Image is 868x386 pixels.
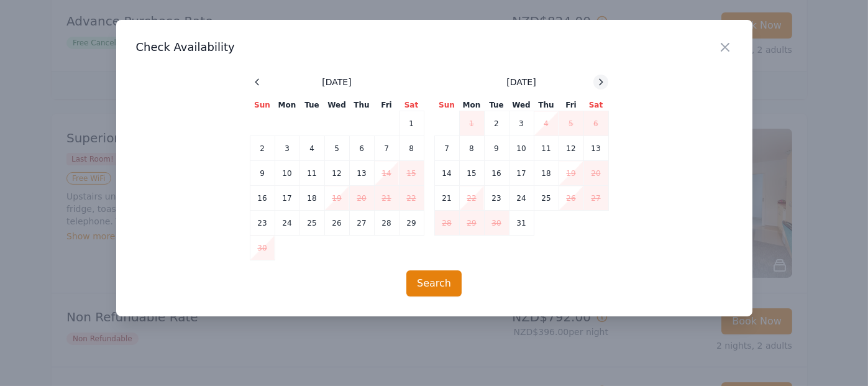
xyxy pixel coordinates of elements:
td: 23 [250,211,275,236]
td: 11 [534,136,559,161]
td: 26 [324,211,349,236]
td: 29 [459,211,484,236]
button: Search [406,270,462,296]
td: 7 [374,136,399,161]
td: 14 [434,161,459,186]
td: 27 [349,211,374,236]
td: 30 [250,236,275,260]
td: 15 [459,161,484,186]
td: 14 [374,161,399,186]
td: 30 [484,211,509,236]
td: 16 [250,186,275,211]
th: Fri [559,99,583,111]
td: 18 [534,161,559,186]
td: 1 [399,111,424,136]
td: 21 [374,186,399,211]
td: 31 [509,211,534,236]
td: 20 [583,161,608,186]
th: Thu [349,99,374,111]
span: [DATE] [322,76,351,88]
td: 18 [299,186,324,211]
td: 19 [559,161,583,186]
td: 12 [324,161,349,186]
td: 3 [509,111,534,136]
th: Mon [459,99,484,111]
th: Wed [324,99,349,111]
td: 1 [459,111,484,136]
td: 15 [399,161,424,186]
td: 20 [349,186,374,211]
td: 13 [583,136,608,161]
td: 22 [459,186,484,211]
th: Tue [484,99,509,111]
td: 28 [434,211,459,236]
span: [DATE] [506,76,536,88]
td: 28 [374,211,399,236]
th: Sun [250,99,275,111]
td: 4 [534,111,559,136]
td: 25 [534,186,559,211]
td: 27 [583,186,608,211]
td: 16 [484,161,509,186]
th: Sat [399,99,424,111]
td: 6 [583,111,608,136]
td: 3 [275,136,299,161]
td: 2 [484,111,509,136]
td: 21 [434,186,459,211]
th: Thu [534,99,559,111]
th: Mon [275,99,299,111]
td: 10 [509,136,534,161]
td: 23 [484,186,509,211]
td: 6 [349,136,374,161]
td: 5 [559,111,583,136]
th: Sat [583,99,608,111]
td: 29 [399,211,424,236]
td: 8 [459,136,484,161]
td: 10 [275,161,299,186]
td: 13 [349,161,374,186]
td: 9 [250,161,275,186]
td: 12 [559,136,583,161]
td: 2 [250,136,275,161]
td: 19 [324,186,349,211]
td: 8 [399,136,424,161]
th: Fri [374,99,399,111]
td: 17 [275,186,299,211]
h3: Check Availability [136,40,733,55]
td: 17 [509,161,534,186]
th: Wed [509,99,534,111]
td: 9 [484,136,509,161]
td: 25 [299,211,324,236]
td: 5 [324,136,349,161]
td: 7 [434,136,459,161]
th: Tue [299,99,324,111]
td: 11 [299,161,324,186]
td: 22 [399,186,424,211]
td: 24 [509,186,534,211]
td: 24 [275,211,299,236]
th: Sun [434,99,459,111]
td: 26 [559,186,583,211]
td: 4 [299,136,324,161]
